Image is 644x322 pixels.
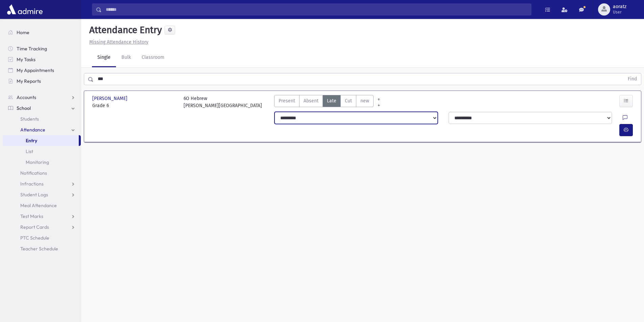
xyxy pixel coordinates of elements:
a: PTC Schedule [3,232,81,243]
span: School [17,105,31,111]
button: Find [624,73,641,85]
span: List [26,148,33,154]
a: Teacher Schedule [3,243,81,254]
span: Home [17,29,29,35]
span: User [613,9,626,15]
input: Search [102,3,531,16]
span: Present [279,97,295,104]
span: Monitoring [26,159,49,165]
span: Late [327,97,336,104]
a: Time Tracking [3,43,81,54]
span: [PERSON_NAME] [92,95,129,102]
span: Report Cards [20,224,49,230]
span: aoratz [613,4,626,9]
span: Entry [26,138,37,144]
div: AttTypes [274,95,374,109]
span: Grade 6 [92,102,177,109]
span: Cut [345,97,352,104]
span: Test Marks [20,213,43,219]
a: Test Marks [3,211,81,222]
a: Attendance [3,124,81,135]
a: Accounts [3,92,81,103]
a: My Reports [3,76,81,86]
span: Student Logs [20,192,48,198]
span: Time Tracking [17,46,47,52]
span: Students [20,116,39,122]
a: Notifications [3,168,81,178]
a: Infractions [3,178,81,189]
a: My Appointments [3,65,81,76]
a: Missing Attendance History [87,39,148,45]
span: PTC Schedule [20,235,49,241]
span: Meal Attendance [20,202,57,208]
a: Home [3,27,81,38]
a: Single [92,48,116,67]
span: Attendance [20,127,45,133]
a: Student Logs [3,189,81,200]
span: Absent [304,97,318,104]
h5: Attendance Entry [87,24,162,36]
a: School [3,103,81,114]
span: Infractions [20,181,44,187]
a: Bulk [116,48,136,67]
a: Monitoring [3,157,81,168]
span: Notifications [20,170,47,176]
u: Missing Attendance History [89,39,148,45]
span: My Reports [17,78,41,84]
span: Teacher Schedule [20,246,58,252]
div: 6O Hebrew [PERSON_NAME][GEOGRAPHIC_DATA] [184,95,262,109]
span: Accounts [17,94,36,100]
a: Meal Attendance [3,200,81,211]
img: AdmirePro [5,3,44,16]
a: Classroom [136,48,170,67]
a: List [3,146,81,157]
a: Students [3,114,81,124]
span: My Tasks [17,56,35,63]
a: My Tasks [3,54,81,65]
a: Entry [3,135,79,146]
span: My Appointments [17,67,54,73]
a: Report Cards [3,222,81,232]
span: new [360,97,369,104]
